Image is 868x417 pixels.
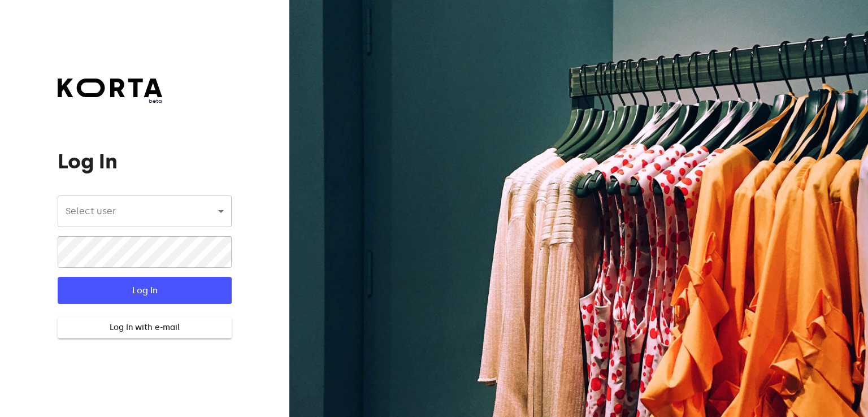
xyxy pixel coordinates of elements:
[67,321,222,335] span: Log In with e-mail
[58,277,231,304] button: Log In
[58,79,162,105] a: beta
[58,196,231,227] div: ​
[58,79,162,97] img: Korta
[76,283,213,298] span: Log In
[58,318,231,338] button: Log In with e-mail
[58,150,231,173] h1: Log In
[58,97,162,105] span: beta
